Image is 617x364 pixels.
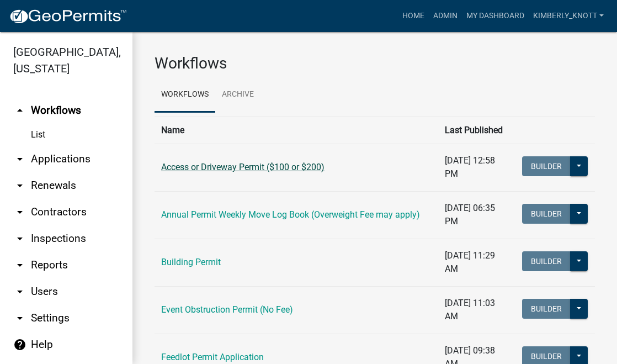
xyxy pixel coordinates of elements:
[445,203,495,226] span: [DATE] 06:35 PM
[13,338,26,351] i: help
[522,156,571,176] button: Builder
[13,152,26,166] i: arrow_drop_down
[13,104,26,117] i: arrow_drop_up
[155,117,438,144] th: Name
[155,54,595,73] h3: Workflows
[522,204,571,224] button: Builder
[13,259,26,272] i: arrow_drop_down
[438,117,515,144] th: Last Published
[215,77,260,113] a: Archive
[161,209,420,220] a: Annual Permit Weekly Move Log Book (Overweight Fee may apply)
[529,6,608,27] a: kimberly_knott
[445,250,495,274] span: [DATE] 11:29 AM
[155,77,215,113] a: Workflows
[161,162,325,172] a: Access or Driveway Permit ($100 or $200)
[445,298,495,321] span: [DATE] 11:03 AM
[522,299,571,319] button: Builder
[13,285,26,298] i: arrow_drop_down
[13,232,26,245] i: arrow_drop_down
[429,6,462,27] a: Admin
[462,6,529,27] a: My Dashboard
[398,6,429,27] a: Home
[522,251,571,271] button: Builder
[161,304,293,315] a: Event Obstruction Permit (No Fee)
[161,257,221,267] a: Building Permit
[161,352,264,362] a: Feedlot Permit Application
[13,205,26,219] i: arrow_drop_down
[13,179,26,192] i: arrow_drop_down
[13,312,26,325] i: arrow_drop_down
[445,155,495,179] span: [DATE] 12:58 PM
